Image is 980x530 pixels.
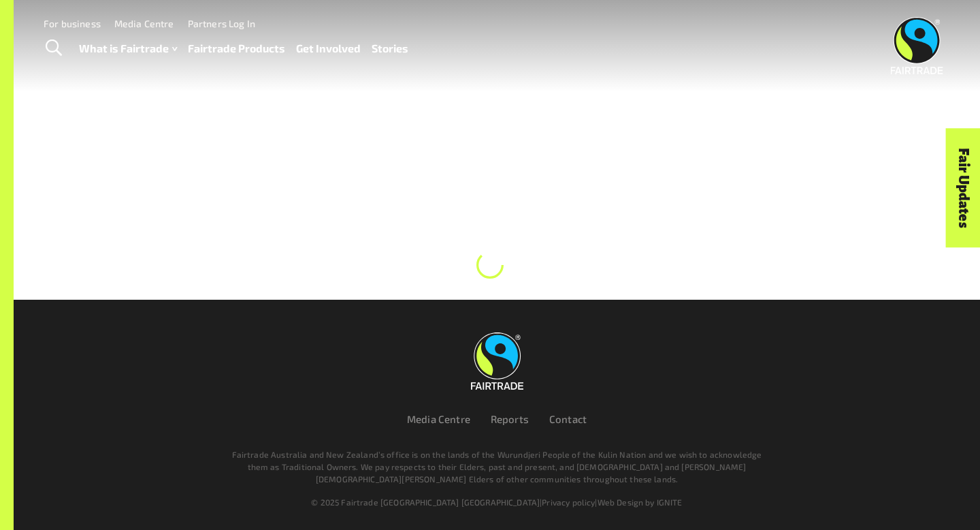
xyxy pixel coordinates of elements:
p: Fairtrade Australia and New Zealand’s office is on the lands of the Wurundjeri People of the Kuli... [226,448,768,485]
a: Toggle Search [37,31,70,65]
a: Fairtrade Products [188,39,285,59]
img: Fairtrade Australia New Zealand logo [471,332,523,390]
a: Media Centre [114,18,174,29]
a: Media Centre [407,413,470,425]
span: © 2025 Fairtrade [GEOGRAPHIC_DATA] [GEOGRAPHIC_DATA] [311,497,540,507]
a: Contact [549,413,587,425]
a: Stories [372,39,408,59]
a: Reports [491,413,529,425]
div: | | [87,496,906,508]
a: Privacy policy [542,497,595,507]
a: Partners Log In [188,18,255,29]
a: Web Design by IGNITE [598,497,683,507]
a: Get Involved [296,39,361,59]
a: What is Fairtrade [79,39,177,59]
a: For business [44,18,101,29]
img: Fairtrade Australia New Zealand logo [891,17,943,74]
